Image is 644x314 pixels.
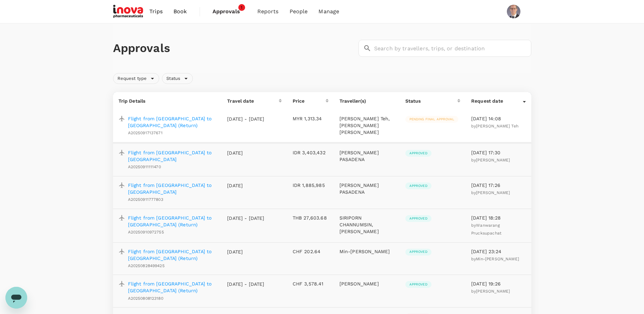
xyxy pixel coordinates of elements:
[113,4,144,19] img: iNova Pharmaceuticals
[405,98,457,104] div: Status
[476,289,510,294] span: [PERSON_NAME]
[471,190,510,195] span: by
[405,216,431,221] span: Approved
[405,282,431,287] span: Approved
[128,280,217,294] a: Flight from [GEOGRAPHIC_DATA] to [GEOGRAPHIC_DATA] (Return)
[128,296,163,301] span: A20250808123180
[471,223,501,235] span: by
[118,98,217,104] p: Trip Details
[339,115,394,136] p: [PERSON_NAME] Teh, [PERSON_NAME] [PERSON_NAME]
[471,214,526,221] p: [DATE] 18:28
[293,280,329,287] p: CHF 3,578.41
[128,130,163,135] span: A20250917137671
[238,4,245,11] span: 1
[476,190,510,195] span: [PERSON_NAME]
[471,115,526,122] p: [DATE] 14:08
[339,280,394,287] p: [PERSON_NAME]
[128,115,217,129] a: Flight from [GEOGRAPHIC_DATA] to [GEOGRAPHIC_DATA] (Return)
[290,7,308,16] span: People
[471,149,526,156] p: [DATE] 17:30
[227,248,264,255] p: [DATE]
[339,98,394,104] p: Traveller(s)
[227,116,264,122] p: [DATE] - [DATE]
[113,75,151,82] span: Request type
[507,5,520,18] img: Sacha Ernst
[293,115,329,122] p: MYR 1,313.34
[128,230,164,234] span: A20250910972755
[227,182,264,189] p: [DATE]
[162,73,193,84] div: Status
[471,223,501,235] span: Wanwarang Prucksupachat
[113,73,160,84] div: Request type
[339,149,394,163] p: [PERSON_NAME] PASADENA
[471,124,518,128] span: by
[471,280,526,287] p: [DATE] 19:26
[405,117,458,122] span: Pending final approval
[128,164,161,169] span: A20250911111470
[128,149,217,163] a: Flight from [GEOGRAPHIC_DATA] to [GEOGRAPHIC_DATA]
[471,182,526,189] p: [DATE] 17:26
[227,150,264,156] p: [DATE]
[471,98,522,104] div: Request date
[257,7,279,16] span: Reports
[162,75,184,82] span: Status
[128,263,165,268] span: A20250828499425
[128,182,217,195] a: Flight from [GEOGRAPHIC_DATA] to [GEOGRAPHIC_DATA]
[227,281,264,287] p: [DATE] - [DATE]
[113,41,356,55] h1: Approvals
[476,257,519,261] span: Min-[PERSON_NAME]
[471,158,510,162] span: by
[293,214,329,221] p: THB 27,603.68
[293,98,326,104] div: Price
[293,182,329,189] p: IDR 1,885,985
[213,7,246,16] span: Approvals
[227,98,278,104] div: Travel date
[128,214,217,228] a: Flight from [GEOGRAPHIC_DATA] to [GEOGRAPHIC_DATA] (Return)
[149,7,163,16] span: Trips
[339,248,394,255] p: Min-[PERSON_NAME]
[128,248,217,262] a: Flight from [GEOGRAPHIC_DATA] to [GEOGRAPHIC_DATA] (Return)
[5,287,27,309] iframe: Button to launch messaging window
[318,7,339,16] span: Manage
[471,289,510,294] span: by
[405,184,431,188] span: Approved
[476,124,518,128] span: [PERSON_NAME] Teh
[128,197,163,202] span: A20250911777803
[476,158,510,162] span: [PERSON_NAME]
[293,248,329,255] p: CHF 202.64
[405,151,431,156] span: Approved
[405,249,431,254] span: Approved
[227,215,264,222] p: [DATE] - [DATE]
[339,182,394,195] p: [PERSON_NAME] PASADENA
[293,149,329,156] p: IDR 3,403,432
[471,257,519,261] span: by
[374,40,531,57] input: Search by travellers, trips, or destination
[471,248,526,255] p: [DATE] 23:24
[339,214,394,235] p: SIRIPORN CHANNUMSIN, [PERSON_NAME]
[173,7,187,16] span: Book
